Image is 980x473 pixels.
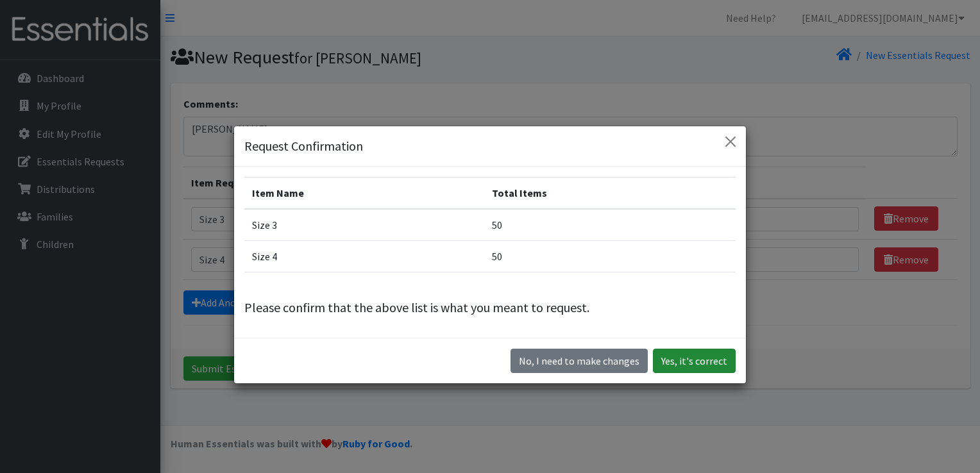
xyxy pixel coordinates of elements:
th: Item Name [244,177,484,209]
th: Total Items [484,177,736,209]
h5: Request Confirmation [244,137,363,156]
button: No I need to make changes [511,349,648,373]
button: Close [720,131,741,152]
p: Please confirm that the above list is what you meant to request. [244,298,736,317]
td: Size 3 [244,209,484,241]
td: Size 4 [244,240,484,272]
button: Yes, it's correct [653,349,736,373]
td: 50 [484,209,736,241]
td: 50 [484,240,736,272]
